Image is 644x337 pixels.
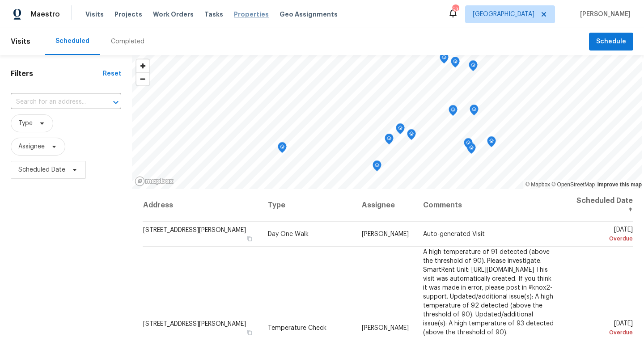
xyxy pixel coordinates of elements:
[234,10,269,19] span: Properties
[85,10,104,19] span: Visits
[525,181,550,188] a: Mapbox
[373,160,381,174] div: Map marker
[55,37,89,46] div: Scheduled
[246,328,254,336] button: Copy Address
[470,105,479,118] div: Map marker
[18,142,45,151] span: Assignee
[268,324,326,331] span: Temperature Check
[452,5,458,14] div: 53
[355,189,416,222] th: Assignee
[362,231,409,237] span: [PERSON_NAME]
[396,123,405,137] div: Map marker
[135,176,174,186] a: Mapbox homepage
[464,138,473,152] div: Map marker
[268,231,309,237] span: Day One Walk
[136,72,149,85] button: Zoom out
[423,231,485,237] span: Auto-generated Visit
[571,227,633,243] span: [DATE]
[18,165,65,174] span: Scheduled Date
[469,60,478,74] div: Map marker
[278,142,287,156] div: Map marker
[11,95,96,109] input: Search for an address...
[204,11,223,17] span: Tasks
[563,189,633,222] th: Scheduled Date ↑
[280,10,338,19] span: Geo Assignments
[571,234,633,243] div: Overdue
[571,320,633,337] span: [DATE]
[261,189,355,222] th: Type
[385,134,394,147] div: Map marker
[246,235,254,243] button: Copy Address
[30,10,60,19] span: Maestro
[110,96,122,109] button: Open
[440,53,449,67] div: Map marker
[143,189,261,222] th: Address
[576,10,631,19] span: [PERSON_NAME]
[114,10,142,19] span: Projects
[473,10,534,19] span: [GEOGRAPHIC_DATA]
[451,57,460,71] div: Map marker
[136,73,149,85] span: Zoom out
[143,320,246,327] span: [STREET_ADDRESS][PERSON_NAME]
[143,227,246,233] span: [STREET_ADDRESS][PERSON_NAME]
[571,328,633,337] div: Overdue
[487,136,496,150] div: Map marker
[153,10,194,19] span: Work Orders
[362,324,409,331] span: [PERSON_NAME]
[596,36,626,47] span: Schedule
[11,69,103,78] h1: Filters
[103,69,121,78] div: Reset
[551,181,595,188] a: OpenStreetMap
[11,32,30,51] span: Visits
[449,105,458,119] div: Map marker
[589,33,633,51] button: Schedule
[597,181,642,188] a: Improve this map
[416,189,563,222] th: Comments
[467,143,476,157] div: Map marker
[407,129,416,143] div: Map marker
[132,55,642,189] canvas: Map
[18,119,33,128] span: Type
[111,37,144,46] div: Completed
[136,59,149,72] button: Zoom in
